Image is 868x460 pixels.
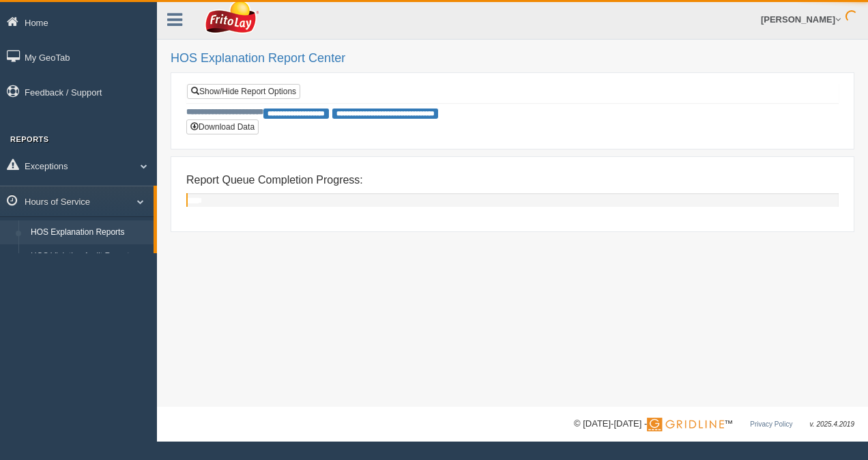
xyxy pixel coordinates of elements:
[25,244,154,269] a: HOS Violation Audit Reports
[25,220,154,245] a: HOS Explanation Reports
[647,418,724,431] img: Gridline
[187,84,300,99] a: Show/Hide Report Options
[186,119,259,134] button: Download Data
[750,420,792,428] a: Privacy Policy
[171,52,854,66] h2: HOS Explanation Report Center
[186,174,839,186] h4: Report Queue Completion Progress:
[810,420,854,428] span: v. 2025.4.2019
[574,417,854,431] div: © [DATE]-[DATE] - ™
